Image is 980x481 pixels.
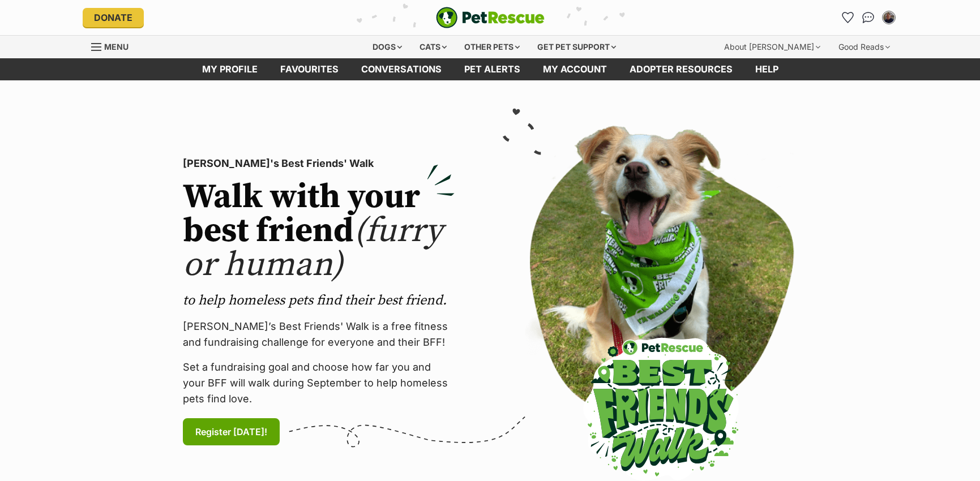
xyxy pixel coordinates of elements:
a: My account [532,58,618,80]
p: to help homeless pets find their best friend. [183,291,455,310]
a: My profile [191,58,269,80]
div: About [PERSON_NAME] [716,36,828,58]
span: (furry or human) [183,210,443,286]
img: chat-41dd97257d64d25036548639549fe6c8038ab92f7586957e7f3b1b290dea8141.svg [862,12,874,23]
div: Other pets [456,36,528,58]
img: Vincent Malone profile pic [883,12,895,23]
button: My account [880,8,898,27]
img: logo-e224e6f780fb5917bec1dbf3a21bbac754714ae5b6737aabdf751b685950b380.svg [436,7,545,28]
div: Dogs [365,36,410,58]
a: Favourites [839,8,857,27]
span: Menu [104,42,129,51]
a: Favourites [269,58,350,80]
a: Help [744,58,790,80]
div: Get pet support [529,36,624,58]
h2: Walk with your best friend [183,181,455,282]
a: conversations [350,58,453,80]
p: Set a fundraising goal and choose how far you and your BFF will walk during September to help hom... [183,359,455,407]
div: Cats [412,36,455,58]
p: [PERSON_NAME]'s Best Friends' Walk [183,156,455,171]
p: [PERSON_NAME]’s Best Friends' Walk is a free fitness and fundraising challenge for everyone and t... [183,319,455,350]
a: Pet alerts [453,58,532,80]
a: Donate [83,8,144,27]
a: Conversations [859,8,878,27]
a: Adopter resources [618,58,744,80]
ul: Account quick links [839,8,898,27]
div: Good Reads [831,36,898,58]
a: PetRescue [436,7,545,28]
a: Register [DATE]! [183,418,280,445]
a: Menu [91,36,136,56]
span: Register [DATE]! [195,425,267,439]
